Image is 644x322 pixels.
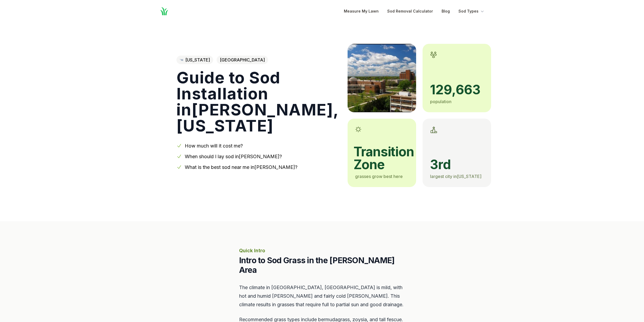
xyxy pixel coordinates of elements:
[430,158,484,171] span: 3rd
[458,8,485,14] button: Sod Types
[348,44,416,112] img: A picture of Norman
[185,154,282,159] a: When should I lay sod in[PERSON_NAME]?
[442,8,450,14] a: Blog
[239,255,405,275] h2: Intro to Sod Grass in the [PERSON_NAME] Area
[176,56,213,64] a: [US_STATE]
[430,174,481,179] span: largest city in [US_STATE]
[430,99,451,104] span: population
[239,283,405,309] p: The climate in [GEOGRAPHIC_DATA], [GEOGRAPHIC_DATA] is mild, with hot and humid [PERSON_NAME] and...
[355,174,403,179] span: grasses grow best here
[430,83,484,96] span: 129,663
[185,164,297,170] a: What is the best sod near me in[PERSON_NAME]?
[353,145,409,171] span: transition zone
[176,69,339,134] h1: Guide to Sod Installation in [PERSON_NAME] , [US_STATE]
[344,8,379,14] a: Measure My Lawn
[217,56,268,64] span: [GEOGRAPHIC_DATA]
[239,247,405,254] p: Quick Intro
[185,143,243,149] a: How much will it cost me?
[180,59,183,61] img: Oklahoma state outline
[387,8,433,14] a: Sod Removal Calculator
